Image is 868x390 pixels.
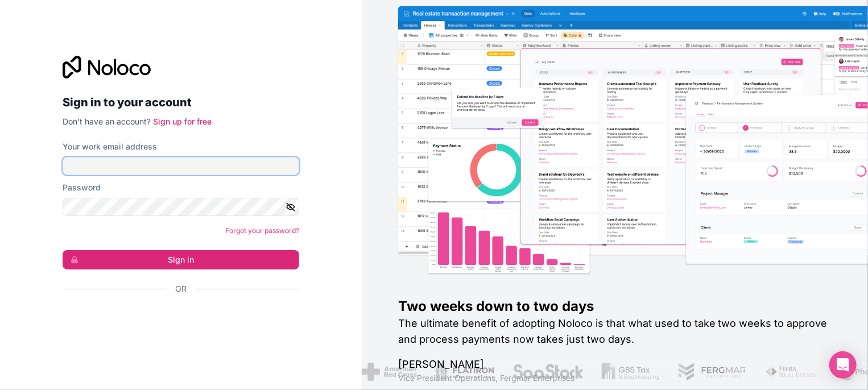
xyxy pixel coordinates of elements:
[57,307,296,332] iframe: Sign in with Google Button
[398,316,832,347] h2: The ultimate benefit of adopting Noloco is that what used to take two weeks to approve and proces...
[63,157,299,175] input: Email address
[63,250,299,269] button: Sign in
[63,182,101,193] label: Password
[175,283,187,294] span: Or
[398,356,832,372] h1: [PERSON_NAME]
[398,372,832,384] h1: Vice President Operations , Fergmar Enterprises
[362,363,417,381] img: /assets/american-red-cross-BAupjrZR.png
[153,117,212,126] a: Sign up for free
[63,198,299,216] input: Password
[63,141,157,152] label: Your work email address
[225,226,299,235] a: Forgot your password?
[829,351,857,379] div: Open Intercom Messenger
[63,92,299,113] h2: Sign in to your account
[63,117,151,126] span: Don't have an account?
[398,297,832,316] h1: Two weeks down to two days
